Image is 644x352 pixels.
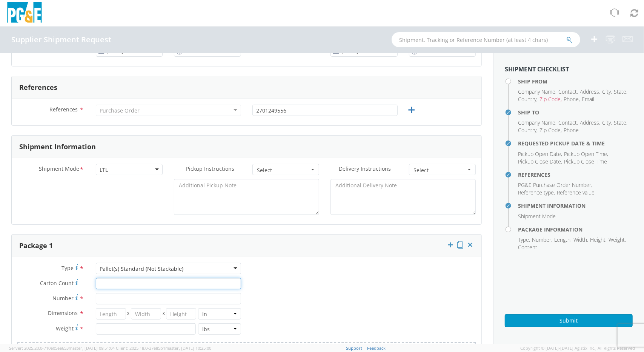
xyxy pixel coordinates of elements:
[165,345,211,351] span: master, [DATE] 10:25:00
[69,345,115,351] span: master, [DATE] 09:51:04
[518,127,538,134] li: ,
[582,96,594,103] span: Email
[518,127,536,134] span: Country
[564,96,580,103] li: ,
[580,88,600,96] li: ,
[580,119,600,127] li: ,
[590,236,606,243] span: Height
[602,88,612,96] li: ,
[602,88,611,95] span: City
[126,308,131,320] span: X
[614,88,626,95] span: State
[532,236,551,243] span: Number
[539,127,561,134] span: Zip Code
[518,244,537,251] span: Content
[609,236,626,244] li: ,
[602,119,612,127] li: ,
[518,213,556,220] span: Shipment Mode
[518,181,592,189] li: ,
[580,119,599,126] span: Address
[573,236,587,243] span: Width
[554,236,570,243] span: Length
[564,127,579,134] span: Phone
[539,127,562,134] li: ,
[518,189,555,196] li: ,
[564,150,607,157] span: Pickup Open Time
[96,308,126,320] input: Length
[518,110,633,115] h4: Ship To
[518,96,536,103] span: Country
[6,2,43,25] img: pge-logo-06675f144f4cfa6a6814.png
[539,96,562,103] li: ,
[580,88,599,95] span: Address
[186,165,235,172] span: Pickup Instructions
[518,236,529,243] span: Type
[558,119,578,127] li: ,
[252,105,398,116] input: 10 Digit PG&E PO Number
[11,36,111,44] h4: Supplier Shipment Request
[518,79,633,84] h4: Ship From
[554,236,572,244] li: ,
[518,150,562,158] li: ,
[518,96,538,103] li: ,
[9,345,115,351] span: Server: 2025.20.0-710e05ee653
[131,308,161,320] input: Width
[19,84,57,91] h3: References
[409,164,476,175] button: Select
[252,164,320,175] button: Select
[518,119,556,127] li: ,
[532,236,552,244] li: ,
[392,32,580,47] input: Shipment, Tracking or Reference Number (at least 4 chars)
[520,345,635,351] span: Copyright © [DATE]-[DATE] Agistix Inc., All Rights Reserved
[518,227,633,232] h4: Package Information
[100,265,184,273] div: Pallet(s) Standard (Not Stackable)
[257,167,310,174] span: Select
[573,236,588,244] li: ,
[48,309,78,316] span: Dimensions
[609,236,625,243] span: Weight
[518,158,561,165] span: Pickup Close Date
[39,165,80,174] span: Shipment Mode
[166,308,196,320] input: Height
[590,236,607,244] li: ,
[100,166,108,174] div: LTL
[518,181,591,188] span: PG&E Purchase Order Number
[414,167,466,174] span: Select
[518,150,561,157] span: Pickup Open Date
[564,96,579,103] span: Phone
[50,106,78,113] span: References
[518,140,633,146] h4: Requested Pickup Date & Time
[518,189,554,196] span: Reference type
[558,88,578,96] li: ,
[100,107,140,114] div: Purchase Order
[539,96,561,103] span: Zip Code
[367,345,386,351] a: Feedback
[161,308,166,320] span: X
[518,236,530,244] li: ,
[518,203,633,208] h4: Shipment Information
[614,119,627,127] li: ,
[602,119,611,126] span: City
[564,150,608,158] li: ,
[518,158,562,165] li: ,
[518,88,556,96] li: ,
[19,143,96,151] h3: Shipment Information
[40,279,74,287] span: Carton Count
[53,295,74,302] span: Number
[614,88,627,96] li: ,
[505,65,569,73] strong: Shipment Checklist
[62,264,74,272] span: Type
[56,325,74,332] span: Weight
[557,189,595,196] span: Reference value
[558,88,577,95] span: Contact
[558,119,577,126] span: Contact
[564,158,607,165] span: Pickup Close Time
[346,345,362,351] a: Support
[518,119,555,126] span: Company Name
[518,88,555,95] span: Company Name
[505,314,633,327] button: Submit
[116,345,211,351] span: Client: 2025.18.0-37e85b1
[339,165,391,172] span: Delivery Instructions
[614,119,626,126] span: State
[518,172,633,178] h4: References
